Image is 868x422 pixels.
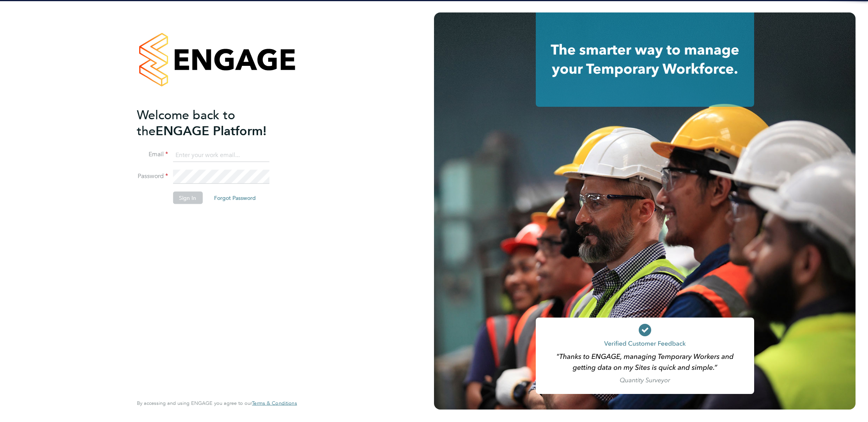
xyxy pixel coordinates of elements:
[252,400,297,406] a: Terms & Conditions
[137,400,297,406] span: By accessing and using ENGAGE you agree to our
[173,192,202,204] button: Sign In
[137,150,168,159] label: Email
[137,107,235,138] span: Welcome back to the
[208,192,262,204] button: Forgot Password
[137,107,289,139] h2: ENGAGE Platform!
[173,148,269,162] input: Enter your work email...
[137,172,168,180] label: Password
